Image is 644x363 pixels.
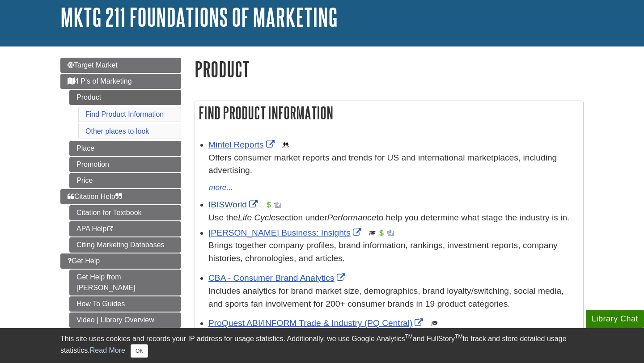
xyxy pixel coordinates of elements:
[131,344,148,358] button: Close
[69,296,181,312] a: How To Guides
[68,257,100,265] span: Get Help
[68,193,122,200] span: Citation Help
[69,141,181,156] a: Place
[60,74,181,89] a: 4 P's of Marketing
[60,58,181,73] a: Target Market
[208,211,579,224] div: Use the section under to help you determine what stage the industry is in.
[90,346,125,354] a: Read More
[327,213,377,222] i: Performance
[586,310,644,328] button: Library Chat
[69,205,181,220] a: Citation for Textbook
[208,228,364,237] a: Link opens in new window
[69,157,181,172] a: Promotion
[431,320,438,327] img: Scholarly or Peer Reviewed
[60,333,584,358] div: This site uses cookies and records your IP address for usage statistics. Additionally, we use Goo...
[208,200,260,209] a: Link opens in new window
[60,58,181,328] div: Guide Page Menu
[208,152,579,177] p: Offers consumer market reports and trends for US and international marketplaces, including advert...
[405,333,412,340] sup: TM
[195,58,584,80] h1: Product
[195,101,583,125] h2: Find Product Information
[378,229,385,236] img: Financial Report
[208,318,425,328] a: Link opens in new window
[265,201,272,208] img: Financial Report
[455,333,462,340] sup: TM
[282,141,289,148] img: Demographics
[369,229,376,236] img: Scholarly or Peer Reviewed
[69,221,181,236] a: APA Help
[208,181,233,194] button: more...
[69,237,181,253] a: Citing Marketing Databases
[274,201,281,208] img: Industry Report
[68,77,132,85] span: 4 P's of Marketing
[106,226,114,232] i: This link opens in a new window
[85,127,149,135] a: Other places to look
[208,285,579,311] p: Includes analytics for brand market size, demographics, brand loyalty/switching, social media, an...
[60,253,181,269] a: Get Help
[238,213,275,222] i: Life Cycle
[60,3,338,31] a: MKTG 211 Foundations of Marketing
[68,61,118,69] span: Target Market
[208,273,347,283] a: Link opens in new window
[69,90,181,105] a: Product
[69,270,181,295] a: Get Help from [PERSON_NAME]
[60,189,181,204] a: Citation Help
[208,239,579,265] p: Brings together company profiles, brand information, rankings, investment reports, company histor...
[85,110,164,118] a: Find Product Information
[69,312,181,328] a: Video | Library Overview
[387,229,394,236] img: Industry Report
[208,140,277,149] a: Link opens in new window
[69,173,181,188] a: Price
